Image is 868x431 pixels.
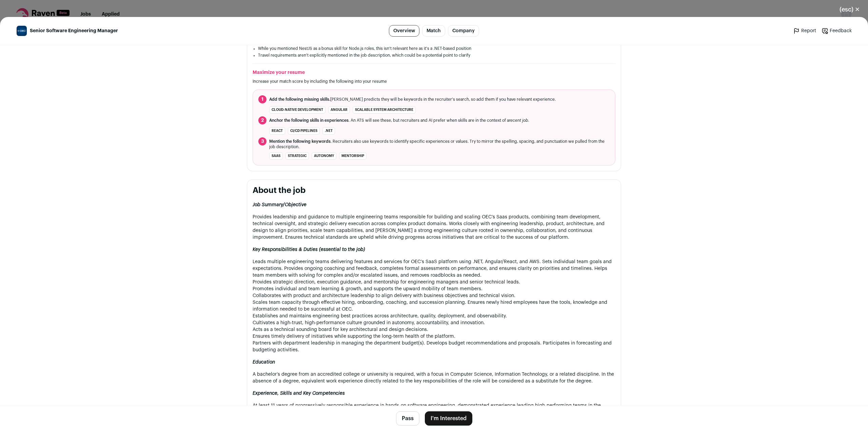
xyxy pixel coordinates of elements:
span: Mention the following keywords [269,139,331,143]
em: Experience, Skills and Key Competencies [253,391,345,396]
a: Report [793,27,816,34]
li: .NET [322,127,335,135]
li: CI/CD pipelines [288,127,320,135]
li: React [269,127,285,135]
span: 3 [258,137,267,145]
li: Leads multiple engineering teams delivering features and services for OEC’s SaaS platform using .... [253,258,615,279]
h2: Maximize your resume [253,69,615,76]
p: At least 11 years of progressively responsible experience in hands-on software engineering, demon... [253,402,615,429]
li: Establishes and maintains engineering best practices across architecture, quality, deployment, an... [253,313,615,319]
li: Promotes individual and team learning & growth, and supports the upward mobility of team members. [253,286,615,292]
button: Close modal [831,2,868,17]
li: Travel requirements aren't explicitly mentioned in the job description, which could be a potentia... [258,53,610,58]
span: 2 [258,116,267,124]
li: Acts as a technical sounding board for key architectural and design decisions. [253,326,615,333]
h2: About the job [253,185,615,196]
a: Company [448,25,479,37]
img: c0f41ab981afd39e6cf1755a373955d5e75d51fdb0f413165aa0b53c3d8d492b [17,26,27,36]
p: Provides leadership and guidance to multiple engineering teams responsible for building and scali... [253,214,615,241]
span: [PERSON_NAME] predicts they will be keywords in the recruiter's search, so add them if you have r... [269,97,556,102]
li: strategic [285,152,309,160]
a: Match [422,25,445,37]
li: SaaS [269,152,283,160]
li: Ensures timely delivery of initiatives while supporting the long-term health of the platform. [253,333,615,340]
li: Collaborates with product and architecture leadership to align delivery with business objectives ... [253,292,615,299]
a: Feedback [822,27,852,34]
em: Education [253,360,275,365]
em: Key Responsibilities & Duties (essential to the job) [253,247,365,252]
button: I'm Interested [425,411,472,426]
span: Anchor the following skills in experiences [269,118,349,122]
span: . An ATS will see these, but recruiters and AI prefer when skills are in the context of a [269,118,529,123]
li: Angular [328,106,350,114]
li: mentorship [339,152,367,160]
li: Provides strategic direction, execution guidance, and mentorship for engineering managers and sen... [253,279,615,286]
p: Increase your match score by including the following into your resume [253,79,615,84]
li: Cultivates a high-trust, high-performance culture grounded in autonomy, accountability, and innov... [253,319,615,326]
a: Overview [389,25,419,37]
li: autonomy [312,152,336,160]
p: A bachelor’s degree from an accredited college or university is required, with a focus in Compute... [253,371,615,385]
span: . Recruiters also use keywords to identify specific experiences or values. Try to mirror the spel... [269,139,610,150]
span: 1 [258,95,267,103]
li: While you mentioned NestJS as a bonus skill for Node.js roles, this isn't relevant here as it's a... [258,46,610,51]
span: Senior Software Engineering Manager [30,27,118,34]
li: cloud-native development [269,106,325,114]
li: scalable system architecture [353,106,416,114]
i: recent job. [509,118,529,122]
span: Add the following missing skills. [269,97,330,101]
button: Pass [396,411,419,426]
li: Scales team capacity through effective hiring, onboarding, coaching, and succession planning. Ens... [253,299,615,313]
em: Job Summary/Objective [253,202,307,207]
li: Partners with department leadership in managing the department budget(s). Develops budget recomme... [253,340,615,353]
